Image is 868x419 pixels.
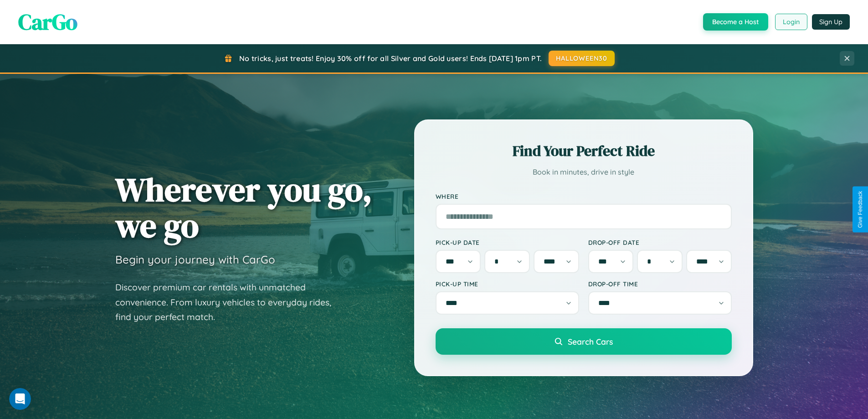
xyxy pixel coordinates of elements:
[436,280,579,288] label: Pick-up Time
[588,238,732,246] label: Drop-off Date
[588,280,732,288] label: Drop-off Time
[436,192,732,200] label: Where
[115,280,343,325] p: Discover premium car rentals with unmatched convenience. From luxury vehicles to everyday rides, ...
[568,336,613,347] span: Search Cars
[857,191,863,228] div: Give Feedback
[239,54,542,63] span: No tricks, just treats! Enjoy 30% off for all Silver and Gold users! Ends [DATE] 1pm PT.
[436,238,579,246] label: Pick-up Date
[436,328,732,355] button: Search Cars
[115,171,372,243] h1: Wherever you go, we go
[549,51,615,66] button: HALLOWEEN30
[812,14,850,30] button: Sign Up
[9,388,31,410] iframe: Intercom live chat
[703,13,768,31] button: Become a Host
[436,141,732,161] h2: Find Your Perfect Ride
[115,253,275,266] h3: Begin your journey with CarGo
[775,14,807,30] button: Login
[18,7,77,37] span: CarGo
[436,166,732,179] p: Book in minutes, drive in style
